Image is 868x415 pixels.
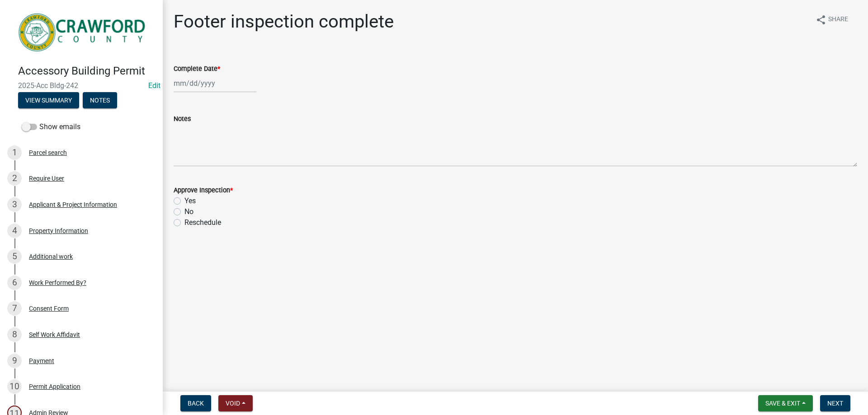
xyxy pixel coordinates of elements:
img: Crawford County, Georgia [18,9,148,55]
div: Additional work [29,253,73,260]
div: Property Information [29,228,88,234]
wm-modal-confirm: Summary [18,97,79,104]
button: shareShare [808,11,855,28]
div: 2 [7,171,22,186]
span: Share [828,14,848,25]
span: Back [188,400,204,407]
div: Consent Form [29,305,69,312]
a: Edit [148,81,160,90]
button: Next [820,395,850,411]
div: 10 [7,379,22,394]
h4: Accessory Building Permit [18,65,156,78]
button: Void [218,395,253,411]
div: 5 [7,249,22,264]
button: Notes [83,92,117,108]
wm-modal-confirm: Notes [83,97,117,104]
div: Parcel search [29,149,67,156]
input: mm/dd/yyyy [174,74,256,93]
div: Permit Application [29,383,80,390]
div: Payment [29,358,54,364]
div: 9 [7,354,22,368]
label: Reschedule [184,217,221,228]
div: 8 [7,327,22,342]
div: 6 [7,275,22,290]
div: Applicant & Project Information [29,201,117,208]
label: Approve Inspection [174,187,233,194]
label: Complete Date [174,66,220,72]
button: View Summary [18,92,79,108]
div: Require User [29,175,64,182]
button: Back [180,395,211,411]
label: Show emails [22,121,80,132]
label: Notes [174,116,191,122]
label: No [184,206,193,217]
button: Save & Exit [758,395,813,411]
span: Void [226,400,240,407]
div: Work Performed By? [29,280,86,286]
span: 2025-Acc Bldg-242 [18,81,145,90]
span: Save & Exit [765,400,800,407]
wm-modal-confirm: Edit Application Number [148,81,160,90]
i: share [816,14,826,25]
div: 3 [7,197,22,212]
div: Self Work Affidavit [29,331,80,338]
div: 7 [7,301,22,316]
span: Next [827,400,843,407]
h1: Footer inspection complete [174,11,394,33]
div: 4 [7,224,22,238]
label: Yes [184,196,196,206]
div: 1 [7,145,22,160]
